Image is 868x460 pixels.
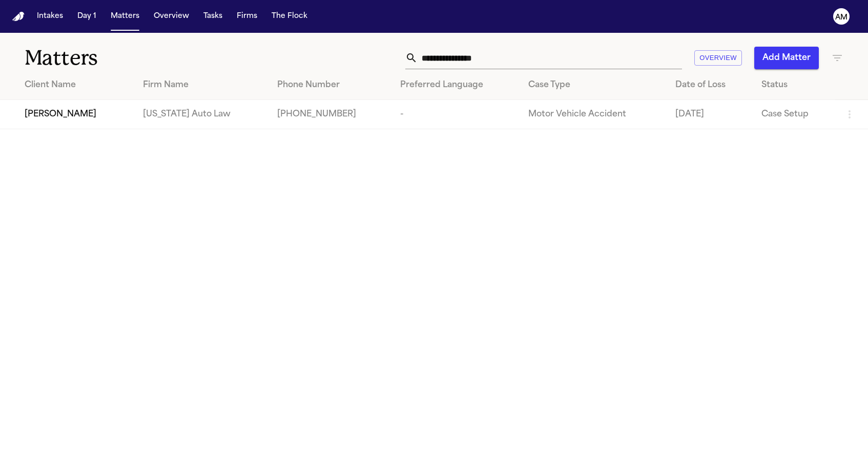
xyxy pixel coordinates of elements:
[520,100,668,129] td: Motor Vehicle Accident
[277,79,384,91] div: Phone Number
[694,50,742,66] button: Overview
[135,100,269,129] td: [US_STATE] Auto Law
[761,79,827,91] div: Status
[107,7,143,26] button: Matters
[199,7,226,26] button: Tasks
[150,7,193,26] button: Overview
[25,79,127,91] div: Client Name
[269,100,392,129] td: [PHONE_NUMBER]
[12,12,25,22] img: Finch Logo
[267,7,312,26] button: The Flock
[392,100,520,129] td: -
[753,100,835,129] td: Case Setup
[400,79,512,91] div: Preferred Language
[25,108,96,121] span: [PERSON_NAME]
[528,79,659,91] div: Case Type
[25,45,258,71] h1: Matters
[754,47,819,69] button: Add Matter
[33,7,67,26] button: Intakes
[12,12,25,22] a: Home
[143,79,261,91] div: Firm Name
[233,7,261,26] button: Firms
[73,7,100,26] button: Day 1
[675,79,745,91] div: Date of Loss
[667,100,753,129] td: [DATE]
